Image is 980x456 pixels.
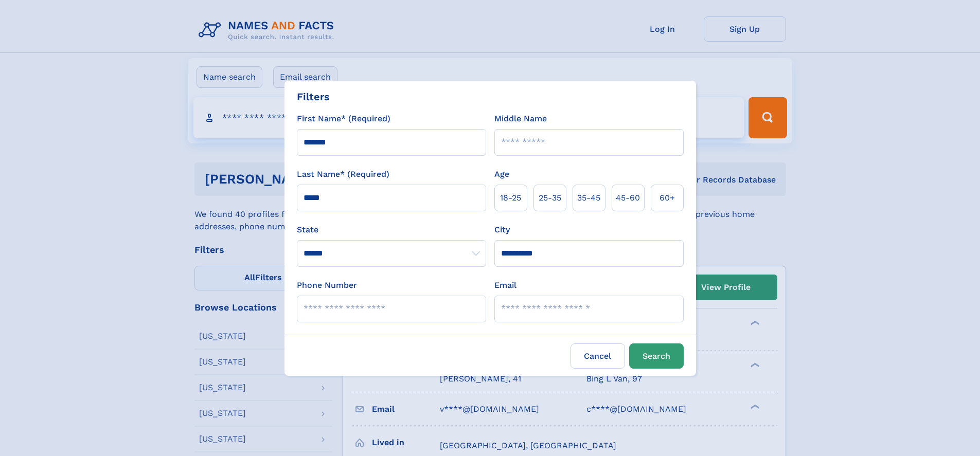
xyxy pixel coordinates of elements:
label: Middle Name [494,113,547,125]
div: Filters [297,89,330,104]
span: 60+ [660,192,675,204]
span: 18‑25 [500,192,521,204]
label: Email [494,279,516,291]
label: State [297,224,486,236]
span: 45‑60 [616,192,640,204]
span: 35‑45 [577,192,600,204]
label: City [494,224,510,236]
label: Phone Number [297,279,357,291]
label: First Name* (Required) [297,113,390,125]
button: Search [629,343,684,369]
label: Cancel [571,343,625,369]
label: Last Name* (Required) [297,168,389,180]
span: 25‑35 [539,192,561,204]
label: Age [494,168,509,180]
